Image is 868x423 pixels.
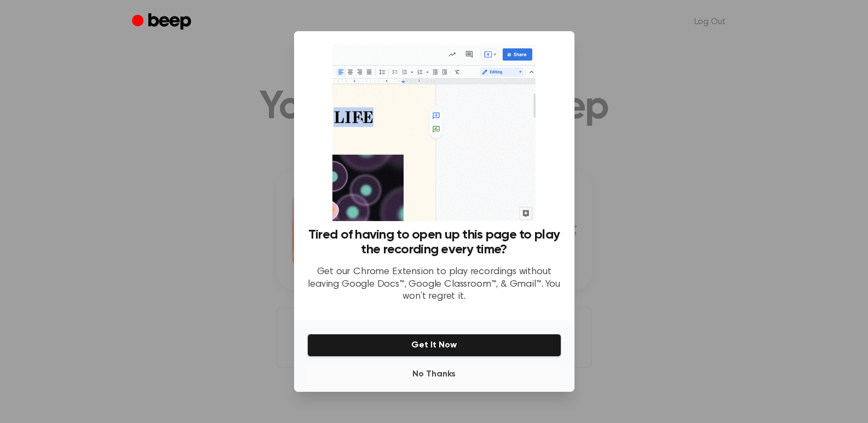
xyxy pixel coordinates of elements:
a: Log Out [683,9,737,35]
h3: Tired of having to open up this page to play the recording every time? [307,228,561,257]
button: No Thanks [307,363,561,385]
button: Get It Now [307,334,561,357]
p: Get our Chrome Extension to play recordings without leaving Google Docs™, Google Classroom™, & Gm... [307,266,561,303]
a: Beep [132,11,194,33]
img: Beep extension in action [332,44,536,221]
